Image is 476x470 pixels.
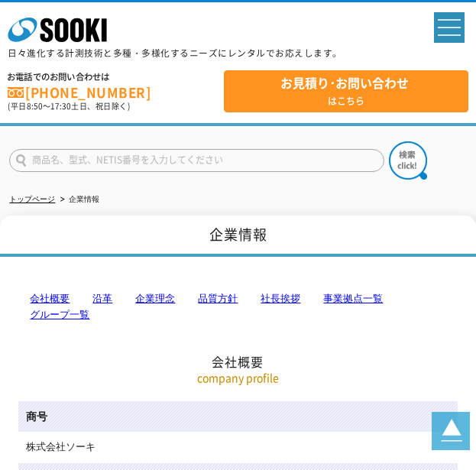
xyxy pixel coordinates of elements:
[30,309,89,320] a: グループ一覧
[8,70,215,84] span: お電話でのお問い合わせは
[8,46,468,60] p: 日々進化する計測技術と多種・多様化するニーズにレンタルでお応えします。
[92,293,112,304] a: 沿革
[198,293,238,304] a: 品質方針
[389,141,427,180] img: btn_search.png
[30,293,70,304] a: 会社概要
[9,195,55,203] a: トップページ
[224,70,468,112] a: お見積り･お問い合わせはこちら
[438,27,461,28] span: spMenu
[261,293,300,304] a: 社長挨拶
[8,100,130,112] span: (平日 ～ 土日、祝日除く)
[18,401,457,433] th: 商号
[323,293,383,304] a: 事業拠点一覧
[8,85,215,100] a: [PHONE_NUMBER]
[50,100,71,112] span: 17:30
[280,75,409,91] strong: お見積り･お問い合わせ
[57,192,99,208] li: 企業情報
[225,75,468,107] span: はこちら
[9,149,384,172] input: 商品名、型式、NETIS番号を入力してください
[18,370,457,386] p: company profile
[135,293,175,304] a: 企業理念
[18,354,457,370] h2: 会社概要
[27,100,43,112] span: 8:50
[18,432,457,463] td: 株式会社ソーキ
